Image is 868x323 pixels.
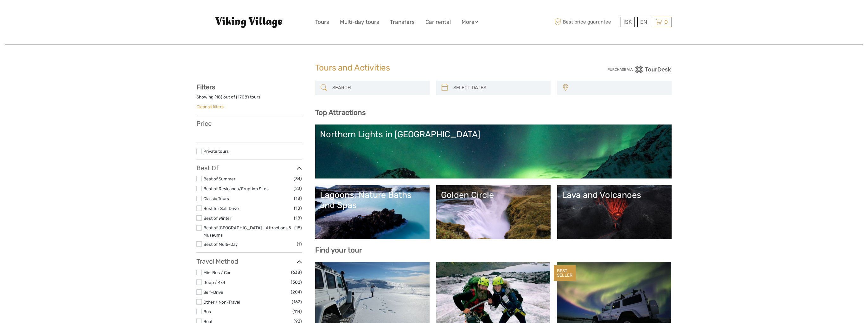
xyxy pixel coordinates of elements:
[216,94,221,100] label: 18
[203,225,291,238] a: Best of [GEOGRAPHIC_DATA] - Attractions & Museums
[196,104,224,109] a: Clear all filters
[315,63,553,73] h1: Tours and Activities
[196,120,302,127] h3: Price
[203,186,269,191] a: Best of Reykjanes/Eruption Sites
[320,129,667,139] div: Northern Lights in [GEOGRAPHIC_DATA]
[294,175,302,182] span: (34)
[315,17,329,27] a: Tours
[451,82,547,93] input: SELECT DATES
[203,149,229,154] a: Private tours
[294,205,302,212] span: (18)
[292,298,302,306] span: (162)
[203,280,225,285] a: Jeep / 4x4
[203,216,231,221] a: Best of Winter
[291,288,302,296] span: (204)
[390,17,415,27] a: Transfers
[553,17,619,27] span: Best price guarantee
[291,269,302,276] span: (638)
[203,176,235,181] a: Best of Summer
[196,94,302,104] div: Showing ( ) out of ( ) tours
[320,190,425,234] a: Lagoons, Nature Baths and Spas
[297,240,302,248] span: (1)
[196,258,302,265] h3: Travel Method
[425,17,451,27] a: Car rental
[562,190,667,200] div: Lava and Volcanoes
[623,19,632,25] span: ISK
[663,19,669,25] span: 0
[203,270,231,275] a: Mini Bus / Car
[203,206,239,211] a: Best for Self Drive
[214,16,284,28] img: Viking Village - Hótel Víking
[320,129,667,174] a: Northern Lights in [GEOGRAPHIC_DATA]
[315,246,362,254] b: Find your tour
[554,265,576,281] div: BEST SELLER
[196,83,215,91] strong: Filters
[196,164,302,172] h3: Best Of
[320,190,425,211] div: Lagoons, Nature Baths and Spas
[203,242,238,247] a: Best of Multi-Day
[294,224,302,232] span: (15)
[315,108,366,117] b: Top Attractions
[203,290,223,295] a: Self-Drive
[441,190,546,200] div: Golden Circle
[340,17,379,27] a: Multi-day tours
[294,185,302,192] span: (23)
[330,82,426,93] input: SEARCH
[203,309,211,314] a: Bus
[292,308,302,315] span: (114)
[562,190,667,234] a: Lava and Volcanoes
[203,299,240,305] a: Other / Non-Travel
[462,17,478,27] a: More
[637,17,650,27] div: EN
[203,196,229,201] a: Classic Tours
[294,195,302,202] span: (18)
[441,190,546,234] a: Golden Circle
[291,279,302,286] span: (382)
[294,214,302,222] span: (18)
[238,94,247,100] label: 1708
[607,65,672,73] img: PurchaseViaTourDesk.png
